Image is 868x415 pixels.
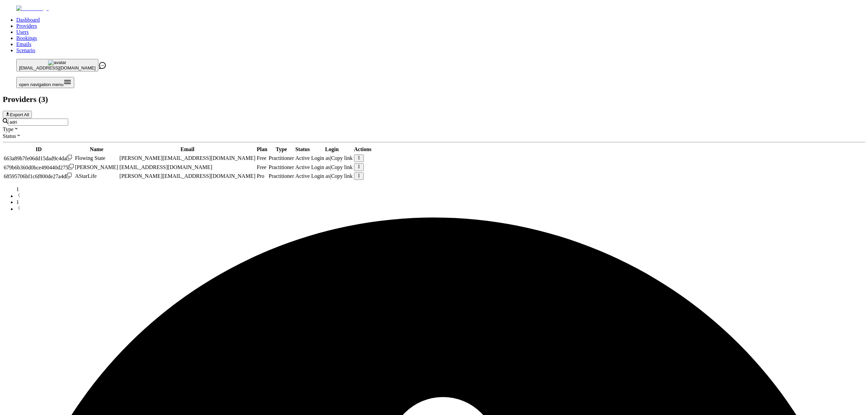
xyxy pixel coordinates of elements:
[16,41,31,47] a: Emails
[256,146,268,153] th: Plan
[75,164,118,170] span: [PERSON_NAME]
[16,59,98,71] button: avatar[EMAIL_ADDRESS][DOMAIN_NAME]
[295,173,310,179] div: Active
[295,164,310,170] div: Active
[16,199,865,205] li: pagination item 1 active
[311,164,353,170] div: |
[19,65,96,70] span: [EMAIL_ADDRESS][DOMAIN_NAME]
[3,132,865,139] div: Status
[311,146,353,153] th: Login
[3,126,865,132] div: Type
[75,155,105,161] span: Flowing State
[311,155,353,161] div: |
[119,146,256,153] th: Email
[16,5,49,12] img: Fluum Logo
[3,111,32,118] button: Export All
[311,155,330,161] span: Login as
[311,164,330,170] span: Login as
[311,173,353,179] div: |
[331,164,353,170] span: Copy link
[16,186,19,192] span: 1
[48,60,66,65] img: avatar
[19,82,63,87] span: open navigation menu
[257,173,264,179] span: Pro
[16,35,37,41] a: Bookings
[75,146,118,153] th: Name
[16,17,40,23] a: Dashboard
[8,119,68,126] input: Search by email or name
[311,173,330,179] span: Login as
[331,173,353,179] span: Copy link
[295,146,310,153] th: Status
[16,47,35,53] a: Scenario
[16,192,865,199] li: previous page button
[3,186,865,212] nav: pagination navigation
[16,23,37,29] a: Providers
[354,146,372,153] th: Actions
[16,205,865,212] li: next page button
[4,164,74,171] div: Click to copy
[16,29,28,35] a: Users
[4,173,74,180] div: Click to copy
[3,146,74,153] th: ID
[331,155,353,161] span: Copy link
[119,155,255,161] span: [PERSON_NAME][EMAIL_ADDRESS][DOMAIN_NAME]
[269,173,294,179] span: validated
[75,173,97,179] span: AStarLife
[257,155,266,161] span: Free
[119,173,255,179] span: [PERSON_NAME][EMAIL_ADDRESS][DOMAIN_NAME]
[269,155,294,161] span: validated
[269,164,294,170] span: validated
[268,146,294,153] th: Type
[4,155,74,162] div: Click to copy
[16,77,74,88] button: Open menu
[3,95,865,104] h2: Providers ( 3 )
[295,155,310,161] div: Active
[119,164,212,170] span: [EMAIL_ADDRESS][DOMAIN_NAME]
[257,164,266,170] span: Free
